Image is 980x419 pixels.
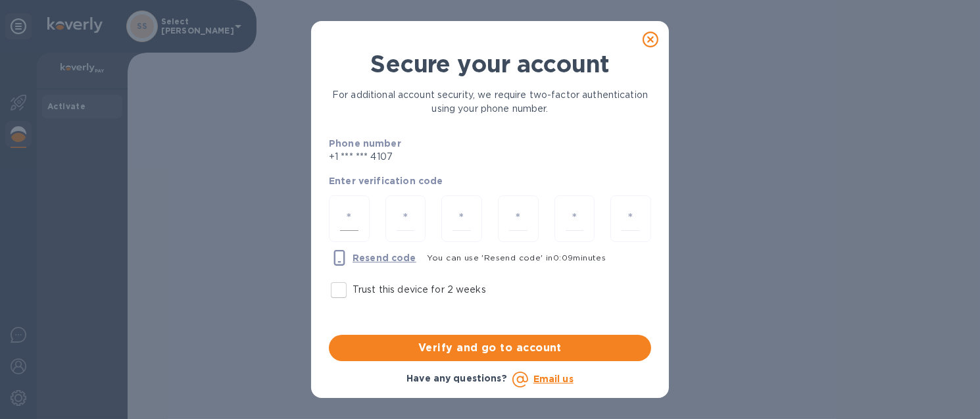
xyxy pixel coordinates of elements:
[533,374,574,384] a: Email us
[353,253,416,263] u: Resend code
[329,88,651,116] p: For additional account security, we require two-factor authentication using your phone number.
[329,50,651,78] h1: Secure your account
[427,253,606,262] span: You can use 'Resend code' in 0 : 09 minutes
[339,340,641,356] span: Verify and go to account
[329,174,651,187] p: Enter verification code
[329,138,401,149] b: Phone number
[406,373,507,383] b: Have any questions?
[353,283,486,297] p: Trust this device for 2 weeks
[329,335,651,361] button: Verify and go to account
